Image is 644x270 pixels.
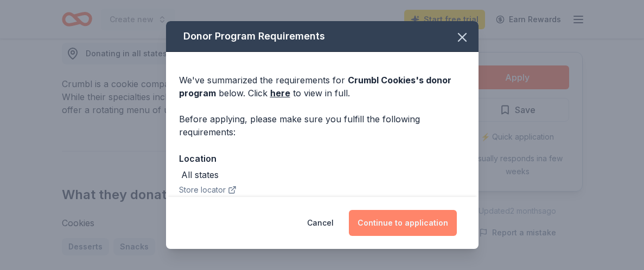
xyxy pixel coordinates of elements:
button: Store locator [179,183,237,196]
div: Location [179,152,466,166]
button: Cancel [307,210,334,236]
div: Donor Program Requirements [166,21,479,52]
a: here [270,87,290,100]
div: All states [181,168,219,181]
div: Before applying, please make sure you fulfill the following requirements: [179,113,466,139]
button: Continue to application [349,210,457,236]
div: We've summarized the requirements for below. Click to view in full. [179,74,466,100]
